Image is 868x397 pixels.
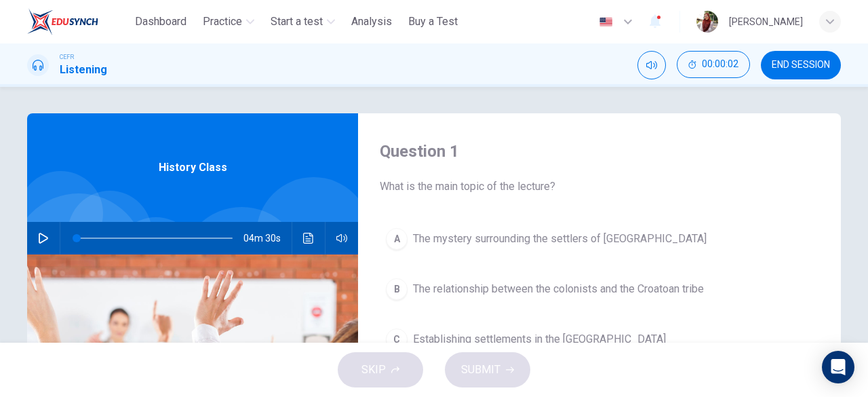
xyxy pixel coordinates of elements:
[159,159,227,176] span: History Class
[380,222,819,256] button: AThe mystery surrounding the settlers of [GEOGRAPHIC_DATA]
[408,14,458,30] span: Buy a Test
[413,231,707,247] span: The mystery surrounding the settlers of [GEOGRAPHIC_DATA]
[380,140,819,162] h4: Question 1
[60,62,107,78] h1: Listening
[203,14,242,30] span: Practice
[197,10,260,34] button: Practice
[60,52,74,62] span: CEFR
[265,10,340,34] button: Start a test
[597,17,614,27] img: en
[413,331,666,347] span: Establishing settlements in the [GEOGRAPHIC_DATA]
[351,14,392,30] span: Analysis
[386,278,408,300] div: B
[27,8,98,35] img: ELTC logo
[637,51,666,79] div: Mute
[346,10,397,34] button: Analysis
[702,59,738,70] span: 00:00:02
[380,322,819,356] button: CEstablishing settlements in the [GEOGRAPHIC_DATA]
[403,10,463,34] button: Buy a Test
[271,14,323,30] span: Start a test
[130,10,192,34] button: Dashboard
[243,222,292,254] span: 04m 30s
[386,228,408,250] div: A
[27,8,130,35] a: ELTC logo
[135,14,186,30] span: Dashboard
[729,14,803,30] div: [PERSON_NAME]
[298,222,319,254] button: Click to see the audio transcription
[696,11,718,33] img: Profile picture
[380,178,819,195] span: What is the main topic of the lecture?
[380,272,819,306] button: BThe relationship between the colonists and the Croatoan tribe
[413,281,704,297] span: The relationship between the colonists and the Croatoan tribe
[386,328,408,350] div: C
[677,51,750,79] div: Hide
[677,51,750,78] button: 00:00:02
[772,60,830,71] span: END SESSION
[822,351,854,383] div: Open Intercom Messenger
[761,51,841,79] button: END SESSION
